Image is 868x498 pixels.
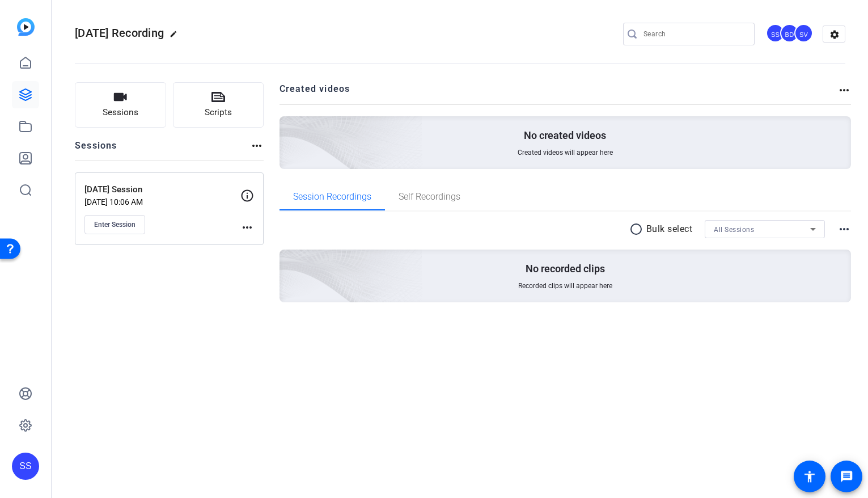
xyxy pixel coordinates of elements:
[780,24,799,43] div: BD
[12,453,39,480] div: SS
[240,221,254,234] mat-icon: more_horiz
[766,24,785,43] div: SS
[823,26,846,43] mat-icon: settings
[629,222,646,236] mat-icon: radio_button_unchecked
[75,26,164,40] span: [DATE] Recording
[84,215,145,234] button: Enter Session
[94,220,136,229] span: Enter Session
[643,27,746,41] input: Search
[173,82,264,128] button: Scripts
[524,129,606,142] p: No created videos
[780,24,800,44] ngx-avatar: Brock Dowdle
[153,4,423,250] img: Creted videos background
[837,222,851,236] mat-icon: more_horiz
[170,30,183,44] mat-icon: edit
[17,18,35,36] img: blue-gradient.svg
[153,137,423,383] img: embarkstudio-empty-session.png
[526,262,605,276] p: No recorded clips
[840,470,853,483] mat-icon: message
[103,106,138,119] span: Sessions
[75,82,166,128] button: Sessions
[794,24,813,43] div: SV
[75,139,117,161] h2: Sessions
[280,82,838,104] h2: Created videos
[205,106,232,119] span: Scripts
[250,139,264,153] mat-icon: more_horiz
[714,226,754,234] span: All Sessions
[293,192,371,201] span: Session Recordings
[518,148,613,157] span: Created videos will appear here
[803,470,816,483] mat-icon: accessibility
[646,222,693,236] p: Bulk select
[837,83,851,97] mat-icon: more_horiz
[84,183,240,196] p: [DATE] Session
[766,24,786,44] ngx-avatar: Studio Support
[399,192,460,201] span: Self Recordings
[794,24,814,44] ngx-avatar: Sergio Valdez
[84,197,240,206] p: [DATE] 10:06 AM
[518,281,612,290] span: Recorded clips will appear here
